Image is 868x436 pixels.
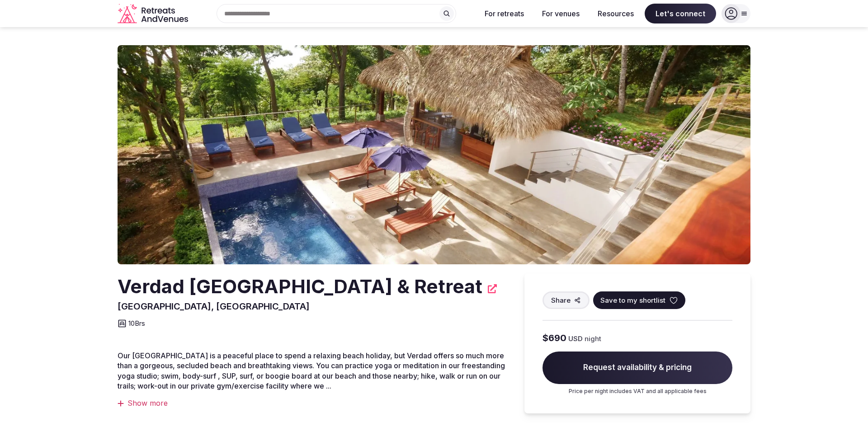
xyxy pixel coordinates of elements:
span: Save to my shortlist [600,295,665,305]
img: Venue cover photo [118,45,750,264]
span: [GEOGRAPHIC_DATA], [GEOGRAPHIC_DATA] [118,301,310,312]
button: Save to my shortlist [593,291,685,309]
button: For retreats [477,4,531,23]
span: Share [551,295,571,305]
a: Visit the homepage [118,4,190,24]
span: Our [GEOGRAPHIC_DATA] is a peaceful place to spend a relaxing beach holiday, but Verdad offers so... [118,351,505,390]
button: Resources [590,4,641,23]
button: Share [542,291,590,309]
span: USD [568,334,583,343]
div: Show more [118,398,506,408]
svg: Retreats and Venues company logo [118,4,190,24]
span: night [585,334,601,343]
span: $690 [542,332,566,344]
span: Let's connect [645,4,716,23]
button: For venues [535,4,587,23]
h2: Verdad [GEOGRAPHIC_DATA] & Retreat [118,273,482,300]
p: Price per night includes VAT and all applicable fees [542,388,732,395]
span: 10 Brs [128,319,145,328]
span: Request availability & pricing [542,352,732,384]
